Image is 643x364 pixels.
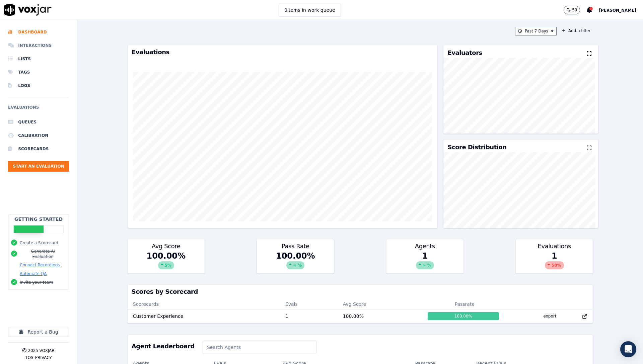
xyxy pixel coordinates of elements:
[280,299,338,309] th: Evals
[8,66,69,79] a: Tags
[257,251,334,273] div: 100.00 %
[128,299,280,309] th: Scorecards
[286,261,304,269] div: ∞ %
[8,79,69,92] a: Logs
[447,144,506,150] h3: Score Distribution
[386,251,463,273] div: 1
[515,27,557,35] button: Past 7 Days
[422,299,507,309] th: Passrate
[20,280,53,285] button: Invite your team
[8,103,69,115] h6: Evaluations
[28,348,54,353] p: 2025 Voxjar
[8,115,69,129] a: Queues
[599,8,636,13] span: [PERSON_NAME]
[128,309,280,323] td: Customer Experience
[8,142,69,156] a: Scorecards
[8,327,69,337] button: Report a Bug
[280,309,338,323] td: 1
[279,4,341,16] button: 0items in work queue
[158,261,174,269] div: 5 %
[25,355,33,360] button: TOS
[132,243,201,249] h3: Avg Score
[416,261,434,269] div: ∞ %
[620,341,636,357] div: Open Intercom Messenger
[8,161,69,172] button: Start an Evaluation
[20,249,66,259] button: Generate AI Evaluation
[203,341,317,354] input: Search Agents
[132,343,195,349] h3: Agent Leaderboard
[8,25,69,39] a: Dashboard
[338,309,422,323] td: 100.00 %
[128,251,205,273] div: 100.00 %
[132,49,434,55] h3: Evaluations
[4,4,52,16] img: voxjar logo
[14,216,63,222] h2: Getting Started
[8,52,69,66] a: Lists
[338,299,422,309] th: Avg Score
[538,311,562,322] button: export
[428,312,499,320] div: 100.00 %
[447,50,482,56] h3: Evaluators
[261,243,330,249] h3: Pass Rate
[35,355,52,360] button: Privacy
[564,6,580,14] button: 59
[559,27,593,35] button: Add a filter
[20,262,60,268] button: Connect Recordings
[8,129,69,142] a: Calibration
[564,6,587,14] button: 59
[20,271,47,276] button: Automate QA
[599,6,643,14] button: [PERSON_NAME]
[572,7,577,13] p: 59
[390,243,459,249] h3: Agents
[516,251,593,273] div: 1
[8,39,69,52] a: Interactions
[545,261,564,269] div: 50 %
[132,289,589,295] h3: Scores by Scorecard
[20,240,58,246] button: Create a Scorecard
[520,243,589,249] h3: Evaluations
